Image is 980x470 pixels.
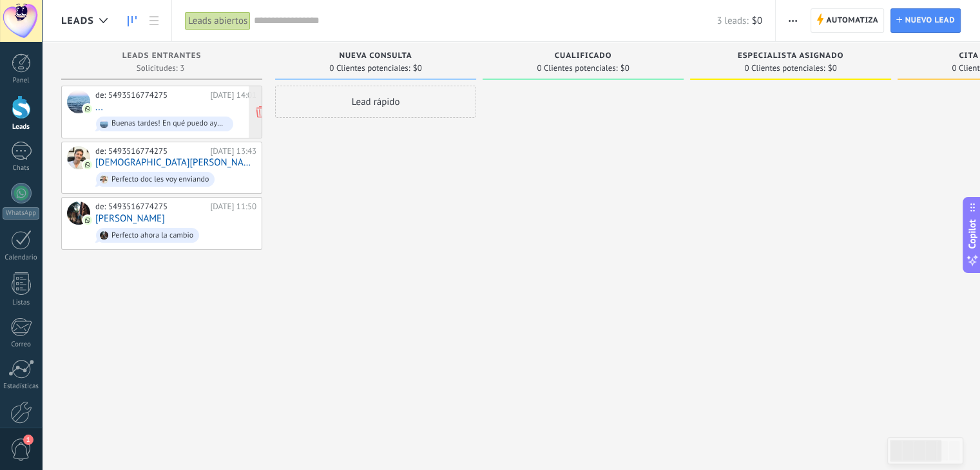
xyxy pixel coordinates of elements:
span: Leads [61,15,94,27]
div: Buenas tardes! En qué puedo ayudarte? [111,119,227,128]
span: Cualificado [555,52,612,61]
a: Nuevo lead [890,8,961,33]
div: Panel [3,77,40,85]
img: com.amocrm.amocrmwa.svg [83,216,92,225]
div: [DATE] 13:43 [210,146,256,156]
span: Nuevo lead [905,9,955,32]
span: $0 [828,64,837,72]
div: WhatsApp [3,207,39,220]
div: Chats [3,164,40,173]
div: Emilio Acosta [67,202,90,225]
span: Leads Entrantes [122,52,202,61]
div: Leads Entrantes [68,52,256,62]
span: $0 [620,64,629,72]
span: 1 [23,435,34,445]
div: Leads [3,123,40,131]
span: Nueva consulta [339,52,412,61]
a: ... [95,102,103,113]
img: com.amocrm.amocrmwa.svg [83,160,92,169]
div: Leads abiertos [185,12,251,30]
div: Correo [3,341,40,349]
div: [DATE] 11:50 [210,202,256,212]
div: Especialista asignado [697,52,885,62]
div: de: 5493516774275 [95,90,206,100]
span: 0 Clientes potenciales: [537,64,617,72]
div: Estadísticas [3,382,40,391]
span: $0 [752,15,762,27]
div: Listas [3,299,40,307]
span: Especialista asignado [738,52,843,61]
span: 3 leads: [716,15,748,27]
div: Cualificado [489,52,677,62]
div: Christian B [67,146,90,169]
img: com.amocrm.amocrmwa.svg [83,104,92,113]
div: de: 5493516774275 [95,202,206,212]
span: $0 [413,64,422,72]
div: Perfecto ahora la cambio [111,231,193,240]
span: Automatiza [826,9,878,32]
span: Copilot [966,220,979,249]
span: Solicitudes: 3 [137,64,184,72]
div: Nueva consulta [282,52,470,62]
div: Lead rápido [275,86,476,118]
span: 0 Clientes potenciales: [329,64,410,72]
a: [DEMOGRAPHIC_DATA][PERSON_NAME] [95,157,256,168]
div: de: 5493516774275 [95,146,206,156]
a: Automatiza [811,8,884,33]
div: Perfecto doc les voy enviando [111,175,209,184]
div: Calendario [3,254,40,262]
a: [PERSON_NAME] [95,213,165,224]
div: [DATE] 14:01 [210,90,256,100]
span: 0 Clientes potenciales: [744,64,825,72]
